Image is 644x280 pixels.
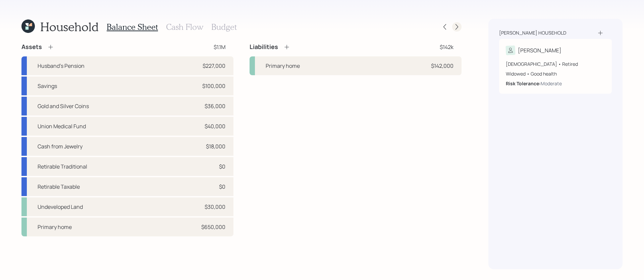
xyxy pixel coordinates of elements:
[219,183,225,191] div: $0
[38,223,72,231] div: Primary home
[506,70,605,77] div: Widowed • Good health
[40,19,99,34] h1: Household
[206,142,225,150] div: $18,000
[201,223,225,231] div: $650,000
[38,162,87,171] div: Retirable Traditional
[38,102,89,110] div: Gold and Silver Coins
[38,142,83,150] div: Cash from Jewelry
[506,80,541,87] b: Risk Tolerance:
[38,62,85,70] div: Husband's Pension
[266,62,300,70] div: Primary home
[107,22,158,32] h3: Balance Sheet
[203,62,225,70] div: $227,000
[440,43,453,51] div: $142k
[541,80,562,87] div: Moderate
[518,46,561,54] div: [PERSON_NAME]
[205,122,225,130] div: $40,000
[250,43,278,51] h4: Liabilities
[205,102,225,110] div: $36,000
[431,62,453,70] div: $142,000
[166,22,203,32] h3: Cash Flow
[499,30,566,36] div: [PERSON_NAME] household
[202,82,225,90] div: $100,000
[38,82,57,90] div: Savings
[38,203,83,211] div: Undeveloped Land
[38,183,80,191] div: Retirable Taxable
[38,122,86,130] div: Union Medical Fund
[214,43,225,51] div: $1.1M
[219,162,225,171] div: $0
[506,60,605,67] div: [DEMOGRAPHIC_DATA] • Retired
[205,203,225,211] div: $30,000
[211,22,237,32] h3: Budget
[21,43,42,51] h4: Assets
